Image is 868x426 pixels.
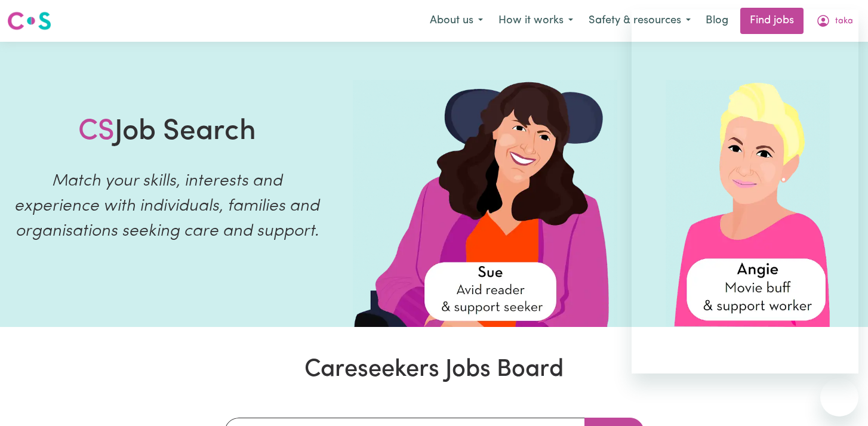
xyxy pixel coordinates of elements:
[632,10,858,373] iframe: Messaging window
[740,8,804,34] a: Find jobs
[491,8,581,33] button: How it works
[7,10,51,32] img: Careseekers logo
[78,118,115,146] span: CS
[422,8,491,33] button: About us
[14,169,319,244] p: Match your skills, interests and experience with individuals, families and organisations seeking ...
[78,115,256,150] h1: Job Search
[581,8,698,33] button: Safety & resources
[7,7,51,35] a: Careseekers logo
[820,378,858,416] iframe: Button to launch messaging window
[808,8,861,33] button: My Account
[698,8,735,34] a: Blog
